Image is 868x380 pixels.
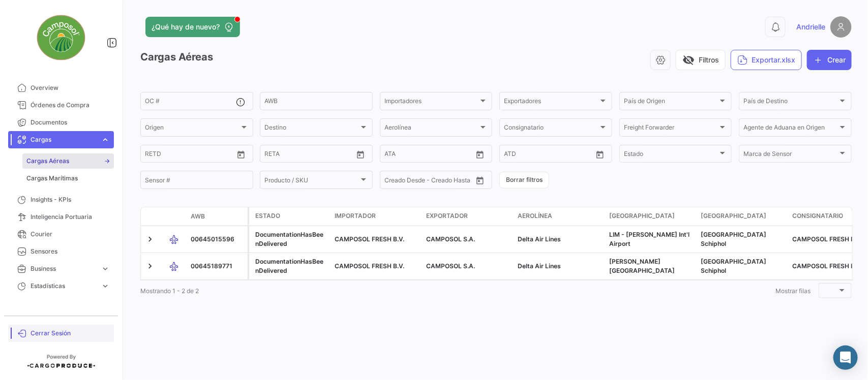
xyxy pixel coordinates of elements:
span: Cargas [31,135,97,144]
button: ¿Qué hay de nuevo? [145,17,240,37]
datatable-header-cell: Aerolínea [514,207,605,226]
img: d0e946ec-b6b7-478a-95a2-5c59a4021789.jpg [36,12,86,63]
span: Aerolínea [518,211,552,220]
span: Consignatario [792,211,843,220]
a: Expand/Collapse Row [145,261,155,271]
span: Importadores [384,99,479,106]
input: Creado Hasta [431,178,473,185]
datatable-header-cell: Estado [249,207,331,226]
span: País de Origen [624,99,719,106]
span: Órdenes de Compra [31,101,110,110]
span: 00645015596 [191,235,234,243]
button: Open calendar [592,147,608,162]
span: Amsterdam Airport Schiphol [701,231,766,247]
span: Courier [31,230,110,239]
span: Amsterdam Airport Schiphol [701,258,766,274]
span: expand_more [101,264,110,273]
span: Consignatario [504,125,598,133]
a: Órdenes de Compra [8,97,114,114]
span: Origen [145,125,240,133]
span: Cerrar Sesión [31,329,110,338]
a: Courier [8,226,114,243]
span: DocumentationHasBeenDelivered [255,231,323,247]
datatable-header-cell: Importador [331,207,422,226]
span: CAMPOSOL S.A. [426,262,475,270]
span: Importador [335,211,376,220]
a: Inteligencia Portuaria [8,208,114,226]
span: Felipe Angeles International Airport [609,258,675,274]
span: Cargas Marítimas [26,174,78,183]
input: ATD Hasta [543,152,585,159]
input: Hasta [145,152,162,159]
span: País de Destino [743,99,838,106]
span: Overview [31,83,110,92]
input: ATD Desde [504,152,536,159]
a: Cargas Marítimas [22,171,114,186]
input: Desde [169,152,211,159]
button: Crear [807,50,852,70]
span: Mostrar filas [775,287,811,295]
span: CAMPOSOL FRESH B.V. [792,235,862,243]
img: placeholder-user.png [830,16,852,38]
span: Inteligencia Portuaria [31,212,110,221]
span: Documentos [31,118,110,127]
span: Destino [264,125,359,133]
span: Producto / SKU [264,178,359,185]
datatable-header-cell: Aeropuerto de Salida [605,207,697,226]
span: Agente de Aduana en Origen [743,125,838,133]
span: DocumentationHasBeenDelivered [255,258,323,274]
span: Mostrando 1 - 2 de 2 [140,287,199,295]
datatable-header-cell: AWB [187,208,248,225]
span: Freight Forwarder [624,125,719,133]
button: Open calendar [472,173,488,188]
span: [GEOGRAPHIC_DATA] [701,211,766,220]
button: Open calendar [472,147,488,162]
a: Documentos [8,114,114,131]
button: Borrar filtros [499,172,549,188]
a: Expand/Collapse Row [145,234,155,244]
span: Cargas Aéreas [26,156,69,166]
input: ATA Desde [384,152,415,159]
span: Delta Air Lines [518,235,561,243]
span: Sensores [31,247,110,256]
span: visibility_off [682,54,695,66]
span: ¿Qué hay de nuevo? [152,22,220,32]
input: Desde [264,152,283,159]
datatable-header-cell: Modo de Transporte [161,212,187,220]
span: Insights - KPIs [31,195,110,204]
span: Aerolínea [384,125,479,133]
span: CAMPOSOL S.A. [426,235,475,243]
span: LIM - Jorge Chávez Int'l Airport [609,231,690,247]
a: Sensores [8,243,114,260]
span: expand_more [101,135,110,144]
span: Business [31,264,97,273]
span: 00645189771 [191,262,232,270]
span: AWB [191,212,205,221]
a: Insights - KPIs [8,191,114,208]
span: Estado [624,152,719,159]
input: ATA Hasta [423,152,465,159]
datatable-header-cell: Aeropuerto de Llegada [697,207,788,226]
h3: Cargas Aéreas [140,50,213,65]
span: CAMPOSOL FRESH B.V. [335,262,404,270]
span: Exportador [426,211,468,220]
span: [GEOGRAPHIC_DATA] [609,211,675,220]
span: Estadísticas [31,281,97,291]
button: Exportar.xlsx [731,50,802,70]
button: Open calendar [233,147,249,162]
input: Creado Desde [384,178,424,185]
span: CAMPOSOL FRESH B.V. [335,235,404,243]
a: Cargas Aéreas [22,153,114,169]
button: Open calendar [353,147,368,162]
span: CAMPOSOL FRESH B.V. [792,262,862,270]
span: Exportadores [504,99,598,106]
div: Abrir Intercom Messenger [833,345,858,370]
datatable-header-cell: Exportador [422,207,514,226]
span: Marca de Sensor [743,152,838,159]
input: Hasta [290,152,332,159]
a: Overview [8,79,114,97]
span: expand_more [101,281,110,291]
button: visibility_offFiltros [676,50,726,70]
span: Estado [255,211,280,220]
span: Andrielle [796,22,825,32]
